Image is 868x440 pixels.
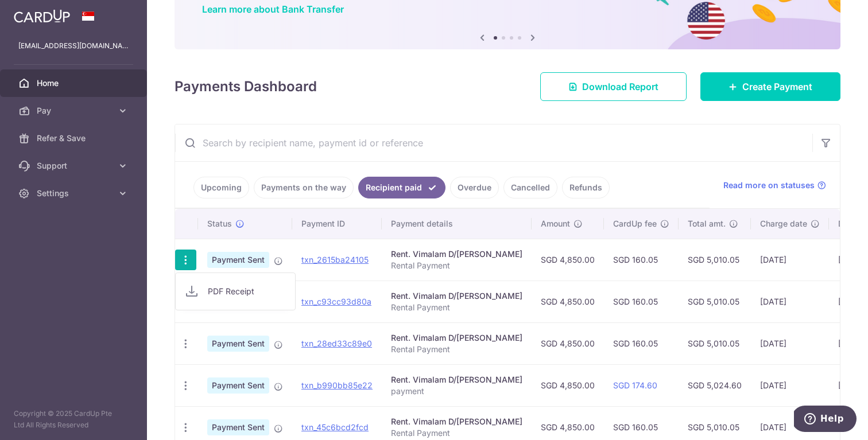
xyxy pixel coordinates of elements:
a: Create Payment [700,72,840,101]
p: Rental Payment [391,302,522,313]
a: txn_c93cc93d80a [301,297,371,306]
td: SGD 4,850.00 [532,322,604,364]
span: Pay [37,105,113,116]
span: Settings [37,188,113,199]
th: Payment details [382,209,532,239]
span: Charge date [760,218,807,229]
span: Create Payment [742,80,812,94]
a: Overdue [450,177,499,198]
th: Payment ID [292,209,382,239]
a: txn_28ed33c89e0 [301,338,372,348]
td: SGD 160.05 [604,239,679,281]
div: Rent. Vimalam D/[PERSON_NAME] [391,248,522,260]
span: Payment Sent [207,377,269,394]
span: Read more on statuses [723,180,815,191]
div: Rent. Vimalam D/[PERSON_NAME] [391,290,522,302]
span: Payment Sent [207,336,269,352]
span: Support [37,160,113,172]
h4: Payments Dashboard [175,76,317,97]
p: Rental Payment [391,427,522,439]
img: CardUp [14,9,70,23]
div: Rent. Vimalam D/[PERSON_NAME] [391,416,522,427]
input: Search by recipient name, payment id or reference [175,124,812,161]
span: Payment Sent [207,419,269,435]
div: Rent. Vimalam D/[PERSON_NAME] [391,332,522,344]
td: [DATE] [751,322,829,364]
p: Rental Payment [391,344,522,355]
td: SGD 5,024.60 [679,364,751,406]
td: [DATE] [751,364,829,406]
a: Learn more about Bank Transfer [202,3,344,15]
p: Rental Payment [391,260,522,271]
a: SGD 174.60 [613,380,657,390]
span: Status [207,218,232,229]
a: Cancelled [503,177,557,198]
a: Refunds [562,177,610,198]
a: Recipient paid [358,177,445,198]
span: Total amt. [688,218,726,229]
td: [DATE] [751,239,829,281]
span: Refer & Save [37,133,113,144]
td: SGD 4,850.00 [532,364,604,406]
td: SGD 5,010.05 [679,281,751,322]
span: Payment Sent [207,252,269,268]
td: SGD 5,010.05 [679,322,751,364]
a: txn_b990bb85e22 [301,380,373,390]
td: SGD 5,010.05 [679,239,751,281]
a: txn_2615ba24105 [301,255,369,264]
p: [EMAIL_ADDRESS][DOMAIN_NAME] [18,40,129,52]
a: Read more on statuses [723,180,826,191]
a: Download Report [540,72,687,101]
span: Amount [541,218,570,229]
a: Payments on the way [254,177,354,198]
td: [DATE] [751,281,829,322]
span: Download Report [582,80,658,94]
td: SGD 160.05 [604,322,679,364]
td: SGD 4,850.00 [532,239,604,281]
a: Upcoming [193,177,249,198]
span: Home [37,77,113,89]
p: payment [391,386,522,397]
a: txn_45c6bcd2fcd [301,422,369,432]
iframe: Opens a widget where you can find more information [794,406,857,434]
span: CardUp fee [613,218,657,229]
td: SGD 4,850.00 [532,281,604,322]
td: SGD 160.05 [604,281,679,322]
div: Rent. Vimalam D/[PERSON_NAME] [391,374,522,386]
